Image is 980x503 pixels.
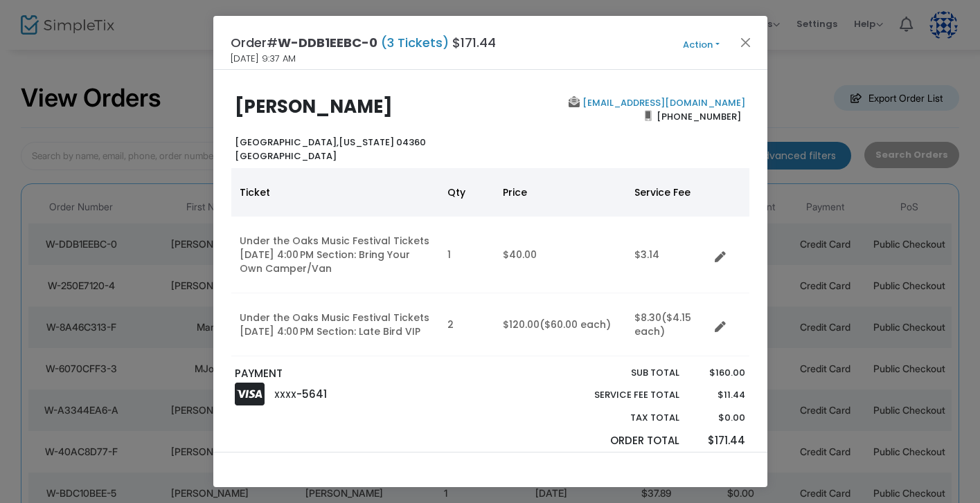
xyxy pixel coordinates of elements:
span: ($60.00 each) [540,318,611,331]
span: (3 Tickets) [377,34,452,51]
span: [GEOGRAPHIC_DATA], [235,136,339,149]
button: Close [736,33,754,51]
b: [PERSON_NAME] [235,94,393,119]
th: Ticket [231,168,439,217]
span: ($4.15 each) [634,311,691,338]
td: $3.14 [626,217,709,293]
p: PAYMENT [235,366,483,382]
td: $8.30 [626,293,709,356]
p: $11.44 [693,388,745,402]
p: $160.00 [693,366,745,380]
th: Service Fee [626,168,709,217]
p: Sub total [562,366,680,380]
p: Order Total [562,433,680,449]
span: [PHONE_NUMBER] [652,105,745,127]
a: [EMAIL_ADDRESS][DOMAIN_NAME] [580,96,745,109]
td: Under the Oaks Music Festival Tickets [DATE] 4:00 PM Section: Late Bird VIP [231,293,439,356]
p: $171.44 [693,433,745,449]
td: 1 [439,217,495,293]
p: $0.00 [693,411,745,425]
td: Under the Oaks Music Festival Tickets [DATE] 4:00 PM Section: Bring Your Own Camper/Van [231,217,439,293]
div: Data table [231,168,749,356]
h4: Order# $171.44 [231,33,496,52]
p: Tax Total [562,411,680,425]
b: [US_STATE] 04360 [GEOGRAPHIC_DATA] [235,136,426,163]
td: $120.00 [495,293,626,356]
span: XXXX [274,389,296,401]
button: Action [660,37,743,53]
span: [DATE] 9:37 AM [231,52,296,66]
th: Qty [439,168,495,217]
td: $40.00 [495,217,626,293]
th: Price [495,168,626,217]
span: W-DDB1EEBC-0 [278,34,377,51]
span: -5641 [296,387,327,401]
p: Service Fee Total [562,388,680,402]
td: 2 [439,293,495,356]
